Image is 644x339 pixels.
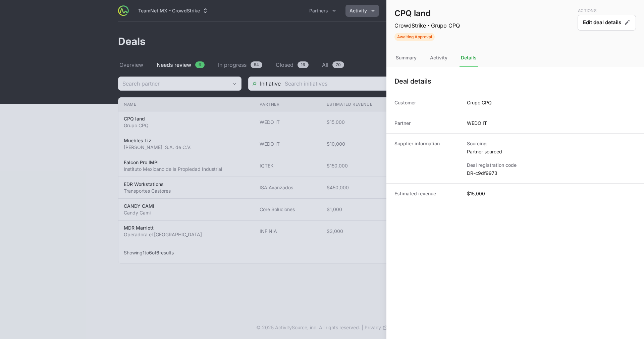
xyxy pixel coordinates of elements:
dt: Estimated revenue [394,190,459,197]
button: Edit deal details [578,15,636,31]
dd: Grupo CPQ [467,99,492,106]
h1: CPQ land [394,8,460,19]
nav: Tabs [386,49,644,67]
dt: Sourcing [467,140,636,147]
dd: DR-c9df9973 [467,170,636,177]
h1: Deal details [394,77,431,86]
dt: Supplier information [394,140,459,177]
div: Summary [394,49,418,67]
dd: $15,000 [467,190,485,197]
dt: Customer [394,99,459,106]
p: Actions [578,8,636,13]
dt: Deal registration code [467,162,636,168]
dd: Partner sourced [467,148,636,155]
div: Details [460,49,478,67]
div: Activity [429,49,449,67]
dt: Partner [394,120,459,127]
div: Deal actions [578,8,636,41]
p: CrowdStrike · Grupo CPQ [394,21,460,30]
dd: WEDO IT [467,120,487,127]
